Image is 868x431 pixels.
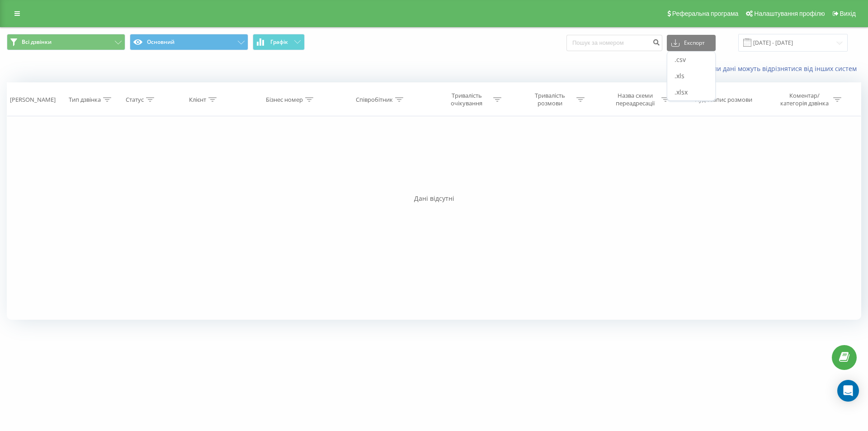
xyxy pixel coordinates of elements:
[126,96,144,104] div: Статус
[840,10,856,17] span: Вихід
[526,92,574,107] div: Тривалість розмови
[566,35,662,51] input: Пошук за номером
[675,55,686,64] span: .csv
[270,39,288,45] span: Графік
[675,88,688,96] span: .xlsx
[706,64,861,73] a: Коли дані можуть відрізнятися вiд інших систем
[667,35,716,51] button: Експорт
[611,92,659,107] div: Назва схеми переадресації
[837,380,859,402] div: Open Intercom Messenger
[443,92,491,107] div: Тривалість очікування
[189,96,206,104] div: Клієнт
[675,71,684,80] span: .xls
[130,34,248,50] button: Основний
[7,34,125,50] button: Всі дзвінки
[7,194,861,203] div: Дані відсутні
[695,96,752,104] div: Аудіозапис розмови
[778,92,831,107] div: Коментар/категорія дзвінка
[356,96,393,104] div: Співробітник
[266,96,303,104] div: Бізнес номер
[69,96,101,104] div: Тип дзвінка
[754,10,825,17] span: Налаштування профілю
[253,34,305,50] button: Графік
[22,38,52,46] span: Всі дзвінки
[672,10,739,17] span: Реферальна програма
[10,96,56,104] div: [PERSON_NAME]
